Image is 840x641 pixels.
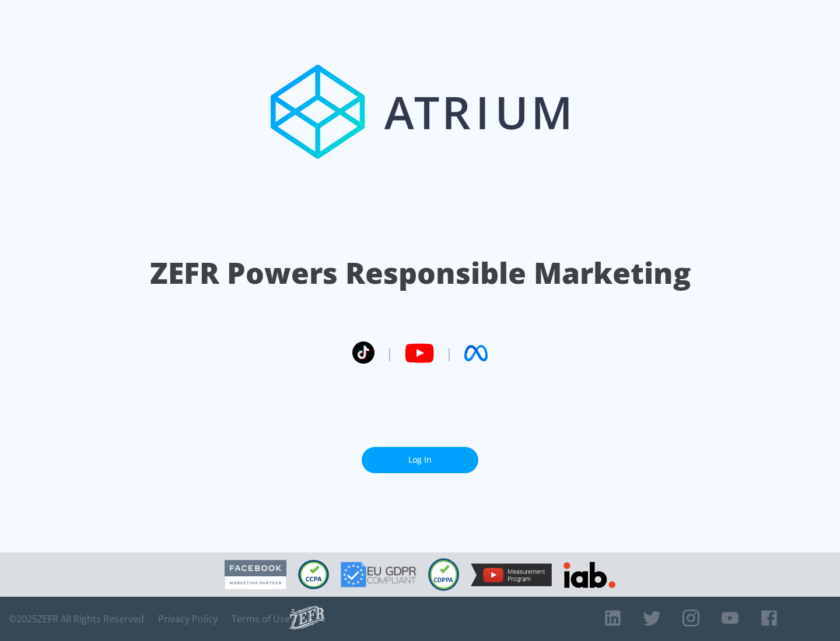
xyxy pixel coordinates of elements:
img: COPPA Compliant [428,558,459,591]
a: Log In [362,447,478,473]
img: Facebook Marketing Partner [225,560,286,590]
img: GDPR Compliant [341,562,416,587]
img: IAB [563,562,615,588]
h1: ZEFR Powers Responsible Marketing [150,253,691,293]
img: CCPA Compliant [298,560,329,589]
img: YouTube Measurement Program [471,563,552,586]
span: © 2025 ZEFR All Rights Reserved [9,613,144,625]
a: Privacy Policy [158,613,218,625]
span: | [446,344,453,362]
span: | [386,344,393,362]
a: Terms of Use [232,613,290,625]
